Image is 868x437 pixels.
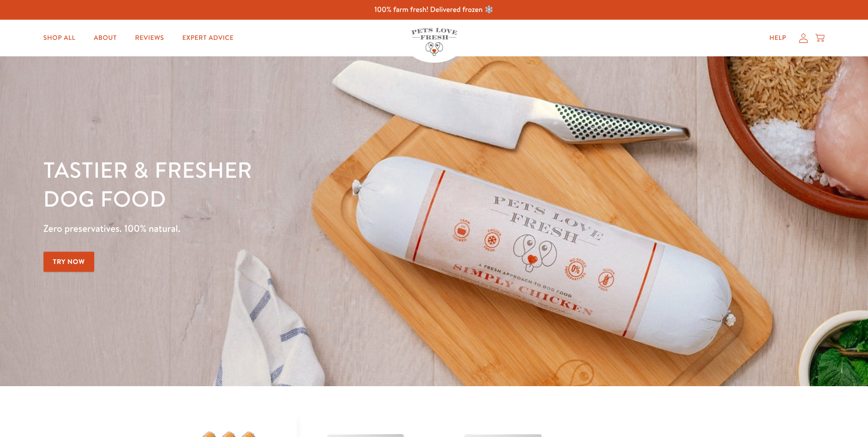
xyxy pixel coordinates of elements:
[43,220,564,237] p: Zero preservatives. 100% natural.
[43,251,95,272] a: Try Now
[36,29,83,47] a: Shop All
[86,29,124,47] a: About
[762,29,793,47] a: Help
[128,29,171,47] a: Reviews
[175,29,241,47] a: Expert Advice
[411,28,457,56] img: Pets Love Fresh
[43,156,564,213] h1: Tastier & fresher dog food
